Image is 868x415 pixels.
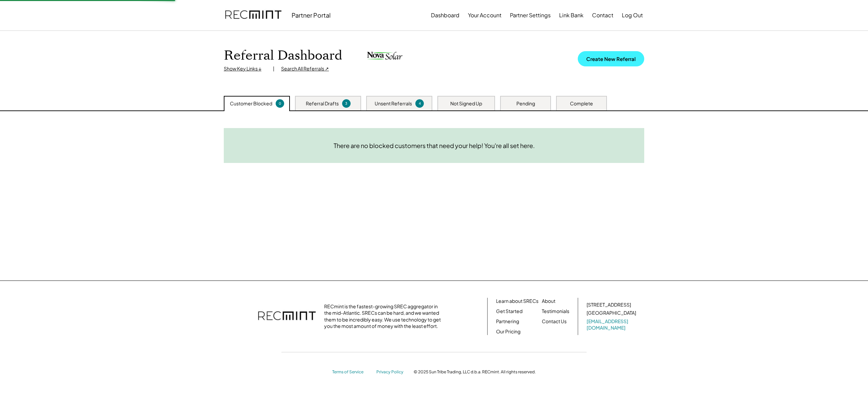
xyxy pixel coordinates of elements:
[570,100,593,107] div: Complete
[542,318,567,325] a: Contact Us
[578,51,644,66] button: Create New Referral
[592,8,613,22] button: Contact
[587,302,631,308] div: [STREET_ADDRESS]
[343,101,350,106] div: 3
[277,101,283,106] div: 0
[587,310,636,316] div: [GEOGRAPHIC_DATA]
[366,51,403,60] img: nova-solar.png
[273,65,274,72] div: |
[306,100,339,107] div: Referral Drafts
[450,100,482,107] div: Not Signed Up
[414,369,536,375] div: © 2025 Sun Tribe Trading, LLC d.b.a. RECmint. All rights reserved.
[225,4,281,27] img: recmint-logotype%403x.png
[559,8,584,22] button: Link Bank
[587,318,637,331] a: [EMAIL_ADDRESS][DOMAIN_NAME]
[376,369,407,375] a: Privacy Policy
[496,328,520,335] a: Our Pricing
[258,305,316,328] img: recmint-logotype%403x.png
[334,142,535,149] div: There are no blocked customers that need your help! You're all set here.
[324,303,445,330] div: RECmint is the fastest-growing SREC aggregator in the mid-Atlantic. SRECs can be hard, and we wan...
[332,369,370,375] a: Terms of Service
[292,11,331,19] div: Partner Portal
[496,298,538,305] a: Learn about SRECs
[416,101,423,106] div: 4
[224,48,342,64] h1: Referral Dashboard
[431,8,459,22] button: Dashboard
[542,308,569,315] a: Testimonials
[496,308,522,315] a: Get Started
[622,8,643,22] button: Log Out
[542,298,555,305] a: About
[516,100,535,107] div: Pending
[375,100,412,107] div: Unsent Referrals
[468,8,501,22] button: Your Account
[496,318,519,325] a: Partnering
[224,65,266,72] div: Show Key Links ↓
[510,8,551,22] button: Partner Settings
[281,65,329,72] div: Search All Referrals ↗
[230,100,272,107] div: Customer Blocked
